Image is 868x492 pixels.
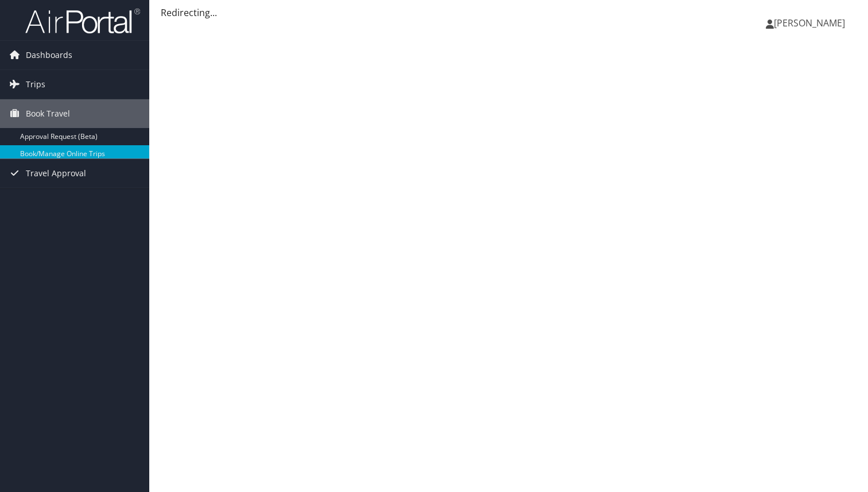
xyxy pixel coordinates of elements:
[26,41,72,69] span: Dashboards
[766,6,857,40] a: [PERSON_NAME]
[25,7,140,34] img: airportal-logo.png
[161,6,857,20] div: Redirecting...
[774,17,845,29] span: [PERSON_NAME]
[26,70,45,99] span: Trips
[26,159,86,188] span: Travel Approval
[26,99,70,128] span: Book Travel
